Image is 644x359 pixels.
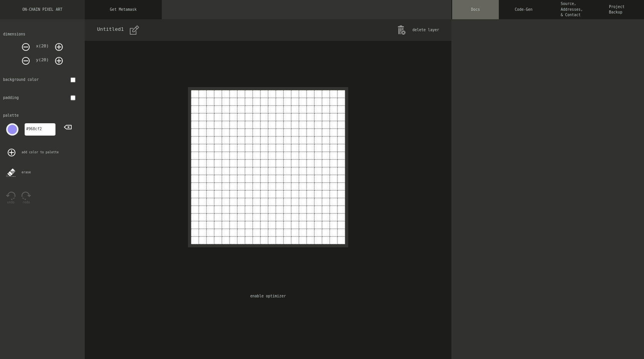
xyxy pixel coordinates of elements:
[3,113,82,178] div: palette
[36,57,49,65] dix: y(20)
[8,146,86,159] div: add color to palette
[6,166,85,179] div: erase
[3,95,18,101] div: padding
[22,191,31,205] button: redo
[6,191,15,205] button: undo
[397,25,439,35] button: delete layer
[97,25,124,35] div: Untitled1
[36,43,49,51] dix: x(20)
[250,294,286,299] button: enable optimizer
[3,32,82,65] div: dimensions
[3,77,39,82] div: background color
